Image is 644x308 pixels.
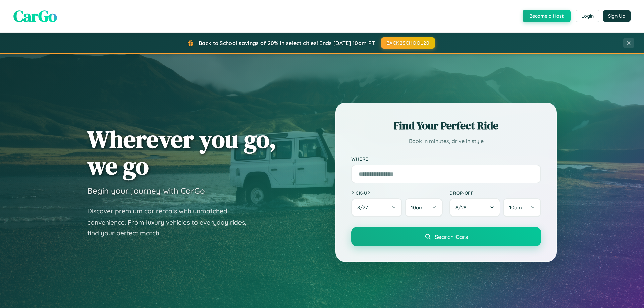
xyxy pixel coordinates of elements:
button: 10am [405,198,443,217]
span: 10am [509,204,522,211]
p: Discover premium car rentals with unmatched convenience. From luxury vehicles to everyday rides, ... [87,206,255,239]
h1: Wherever you go, we go [87,126,276,179]
button: Sign Up [603,10,631,22]
button: Login [576,10,599,22]
span: 10am [411,204,424,211]
label: Drop-off [449,190,541,196]
button: 10am [503,198,541,217]
span: CarGo [13,5,57,27]
span: Search Cars [435,233,468,240]
span: Back to School savings of 20% in select cities! Ends [DATE] 10am PT. [199,40,376,46]
h3: Begin your journey with CarGo [87,186,205,196]
span: 8 / 27 [357,204,371,211]
button: Search Cars [351,227,541,246]
button: BACK2SCHOOL20 [381,37,435,49]
label: Pick-up [351,190,443,196]
button: 8/28 [449,198,500,217]
h2: Find Your Perfect Ride [351,118,541,133]
span: 8 / 28 [455,204,470,211]
p: Book in minutes, drive in style [351,136,541,146]
label: Where [351,156,541,162]
button: 8/27 [351,198,402,217]
button: Become a Host [523,10,571,22]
